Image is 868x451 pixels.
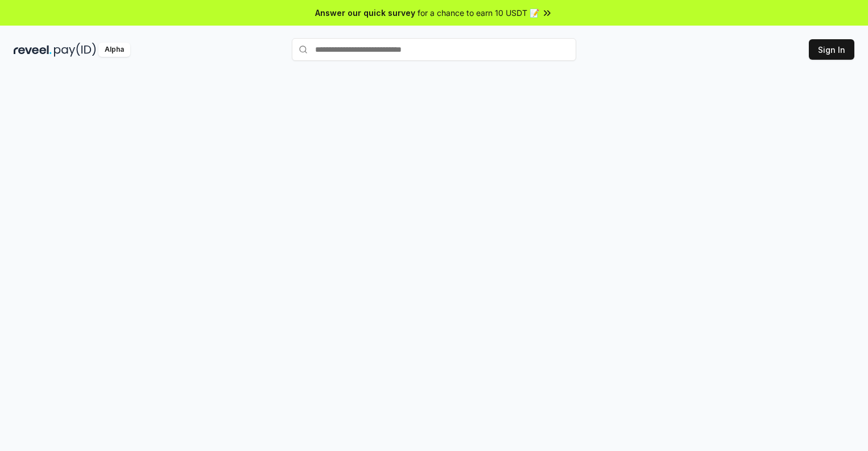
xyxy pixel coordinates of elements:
[418,7,539,19] span: for a chance to earn 10 USDT 📝
[809,39,854,60] button: Sign In
[14,43,52,57] img: reveel_dark
[315,7,415,19] span: Answer our quick survey
[54,43,96,57] img: pay_id
[98,43,130,57] div: Alpha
